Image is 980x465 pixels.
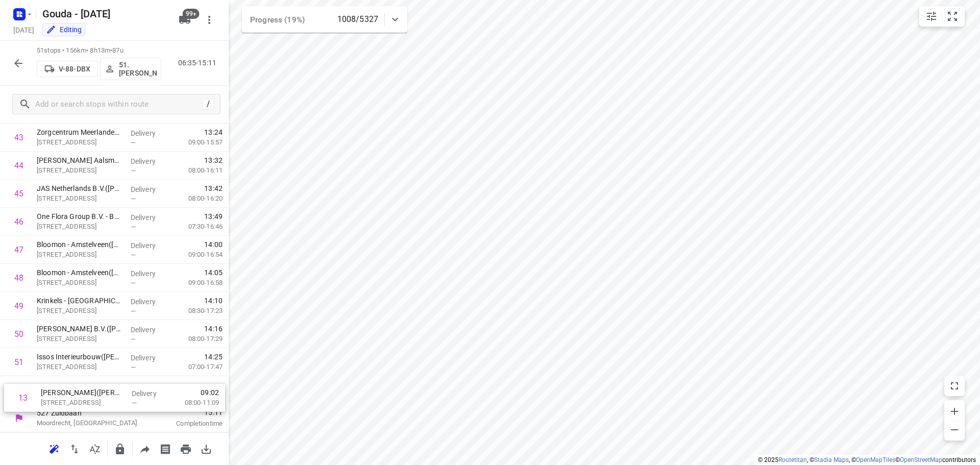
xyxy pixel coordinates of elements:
p: Moordrecht, [GEOGRAPHIC_DATA] [37,418,143,428]
a: Routetitan [778,456,807,463]
h5: Gouda - [DATE] [38,6,170,22]
p: 06:35-15:11 [178,58,220,68]
div: / [203,99,214,110]
span: Reoptimize route [44,444,64,453]
p: 527 Zuidbaan [37,408,143,418]
button: Map settings [921,6,942,27]
span: 87u [112,46,123,54]
button: Fit zoom [942,6,963,27]
span: Print route [176,444,196,453]
button: 99+ [175,10,195,30]
button: V-88-DBX [37,61,98,77]
a: OpenStreetMap [900,456,942,463]
h5: [DATE] [9,24,38,36]
span: 15:11 [155,407,223,418]
div: Progress (19%)1008/5327 [242,6,407,33]
span: Download route [196,444,216,453]
span: Share route [135,444,155,453]
span: Print shipping labels [155,444,176,453]
span: Progress (19%) [250,15,305,25]
span: • [110,46,112,54]
div: small contained button group [919,6,965,27]
p: 1008/5327 [337,13,378,26]
p: Completion time [155,419,223,429]
button: Lock route [110,439,130,459]
p: 51.[PERSON_NAME] [119,61,157,77]
p: 51 stops • 156km • 8h13m [37,46,161,56]
button: More [199,10,219,30]
span: Sort by time window [85,444,105,453]
button: 51.[PERSON_NAME] [100,58,161,80]
input: Add or search stops within route [35,96,203,112]
span: Reverse route [64,444,85,453]
p: V-88-DBX [59,65,90,73]
li: © 2025 , © , © © contributors [758,456,976,463]
div: You are currently in edit mode. [46,25,82,35]
span: 99+ [183,9,200,19]
a: Stadia Maps [814,456,849,463]
a: OpenMapTiles [856,456,895,463]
